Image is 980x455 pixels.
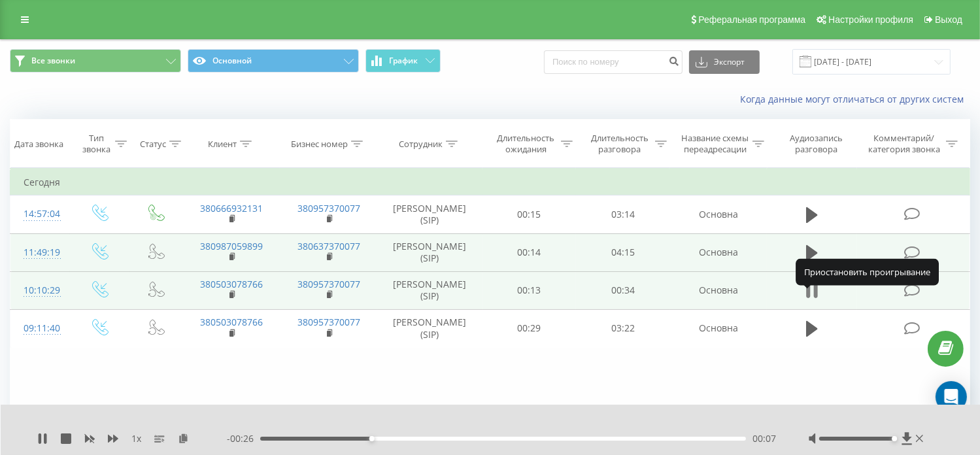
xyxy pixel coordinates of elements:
[24,316,57,341] div: 09:11:40
[297,202,360,214] a: 380957370077
[14,139,63,150] div: Дата звонка
[377,309,482,347] td: [PERSON_NAME] (SIP)
[682,133,749,155] div: Название схемы переадресации
[131,432,141,445] span: 1 x
[576,233,669,271] td: 04:15
[935,14,962,25] span: Выход
[200,202,263,214] a: 380666932131
[936,381,967,413] div: Open Intercom Messenger
[482,195,576,233] td: 00:15
[365,49,441,73] button: График
[796,259,939,285] div: Приостановить проигрывание
[200,240,263,252] a: 380987059899
[377,233,482,271] td: [PERSON_NAME] (SIP)
[24,240,57,265] div: 11:49:19
[10,49,181,73] button: Все звонки
[24,278,57,303] div: 10:10:29
[740,93,970,105] a: Когда данные могут отличаться от других систем
[297,240,360,252] a: 380637370077
[892,436,898,441] div: Accessibility label
[82,133,112,155] div: Тип звонка
[291,139,348,150] div: Бизнес номер
[669,195,767,233] td: Основна
[188,49,359,73] button: Основной
[200,278,263,290] a: 380503078766
[698,14,805,25] span: Реферальная программа
[140,139,166,150] div: Статус
[494,133,558,155] div: Длительность ожидания
[576,195,669,233] td: 03:14
[369,436,375,441] div: Accessibility label
[10,169,970,195] td: Сегодня
[390,56,418,65] span: График
[399,139,443,150] div: Сотрудник
[377,271,482,309] td: [PERSON_NAME] (SIP)
[24,201,57,227] div: 14:57:04
[576,271,669,309] td: 00:34
[482,233,576,271] td: 00:14
[297,278,360,290] a: 380957370077
[297,316,360,328] a: 380957370077
[828,14,913,25] span: Настройки профиля
[866,133,943,155] div: Комментарий/категория звонка
[752,432,776,445] span: 00:07
[482,309,576,347] td: 00:29
[669,309,767,347] td: Основна
[377,195,482,233] td: [PERSON_NAME] (SIP)
[227,432,260,445] span: - 00:26
[779,133,854,155] div: Аудиозапись разговора
[669,271,767,309] td: Основна
[482,271,576,309] td: 00:13
[588,133,651,155] div: Длительность разговора
[689,50,760,74] button: Экспорт
[544,50,683,74] input: Поиск по номеру
[669,233,767,271] td: Основна
[208,139,237,150] div: Клиент
[576,309,669,347] td: 03:22
[200,316,263,328] a: 380503078766
[31,56,75,66] span: Все звонки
